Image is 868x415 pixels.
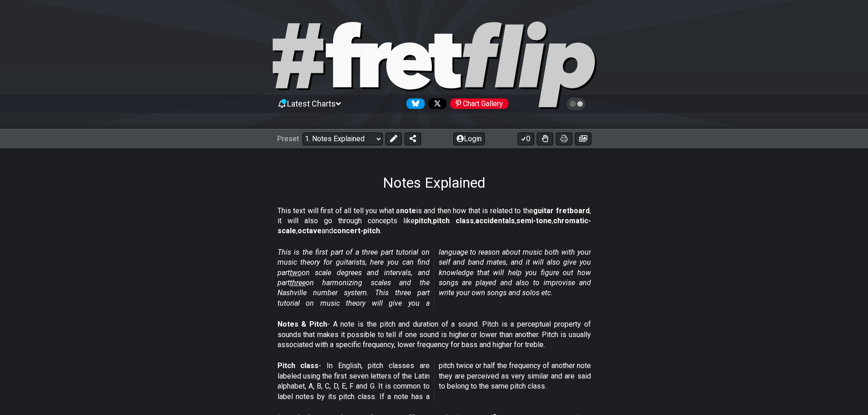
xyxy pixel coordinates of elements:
[277,361,591,402] p: - In English, pitch classes are labeled using the first seven letters of the Latin alphabet, A, B...
[447,98,508,109] a: #fretflip at Pinterest
[516,216,552,225] strong: semi-tone
[425,98,447,109] a: Follow #fretflip at X
[383,174,485,191] h1: Notes Explained
[533,206,590,215] strong: guitar fretboard
[475,216,515,225] strong: accidentals
[571,100,581,108] span: Toggle light / dark theme
[287,99,336,108] span: Latest Charts
[400,206,416,215] strong: note
[277,248,591,307] em: This is the first part of a three part tutorial on music theory for guitarists, here you can find...
[277,319,591,350] p: - A note is the pitch and duration of a sound. Pitch is a perceptual property of sounds that make...
[556,133,572,145] button: Print
[450,98,508,109] div: Chart Gallery
[290,278,306,287] span: three
[385,133,402,145] button: Edit Preset
[405,133,421,145] button: Share Preset
[453,133,485,145] button: Login
[290,268,302,277] span: two
[277,320,327,328] strong: Notes & Pitch
[303,133,383,145] select: Preset
[298,226,322,235] strong: octave
[537,133,553,145] button: Toggle Dexterity for all fretkits
[277,206,591,236] p: This text will first of all tell you what a is and then how that is related to the , it will also...
[575,133,591,145] button: Create image
[277,134,299,143] span: Preset
[433,216,474,225] strong: pitch class
[333,226,380,235] strong: concert-pitch
[415,216,431,225] strong: pitch
[403,98,425,109] a: Follow #fretflip at Bluesky
[277,361,319,370] strong: Pitch class
[518,133,534,145] button: 0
